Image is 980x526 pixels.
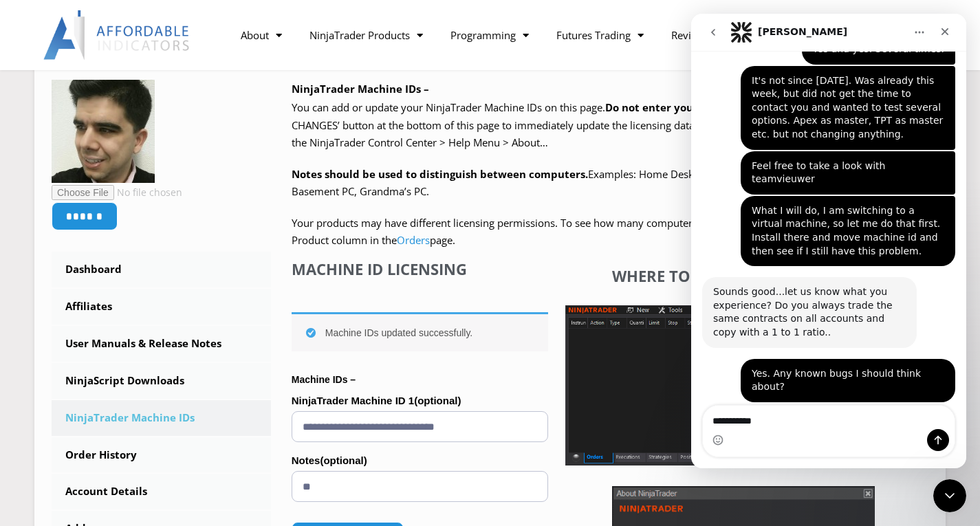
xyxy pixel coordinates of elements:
h4: Where to find your Machine ID [565,267,921,285]
label: Notes [292,450,549,471]
img: 46fc45d2e471f03f4fad7dca21fe07dcea38f3e0156fe94c211de8894aadebe0 [52,80,155,183]
span: (optional) [414,395,461,406]
b: NinjaTrader Machine IDs – [292,82,429,96]
strong: Notes should be used to distinguish between computers. [292,167,588,181]
a: About [227,19,296,51]
a: User Manuals & Release Notes [52,326,271,362]
label: NinjaTrader Machine ID 1 [292,391,549,411]
img: Screenshot 2025-01-17 1155544 | Affordable Indicators – NinjaTrader [565,305,921,465]
iframe: Intercom live chat [933,479,966,512]
a: Order History [52,437,271,473]
strong: Machine IDs – [292,374,356,385]
a: Programming [437,19,543,51]
b: Do not enter your NinjaTrader License ID. [605,100,822,114]
a: Reviews [657,19,723,51]
iframe: Intercom live chat [691,14,966,468]
span: Your products may have different licensing permissions. To see how many computers are licensed fo... [292,216,910,248]
span: Click the ‘SAVE CHANGES’ button at the bottom of this page to immediately update the licensing da... [292,100,924,149]
a: NinjaScript Downloads [52,363,271,399]
a: Account Details [52,474,271,509]
a: Dashboard [52,252,271,287]
nav: Menu [227,19,760,51]
h4: Machine ID Licensing [292,260,549,278]
span: You can add or update your NinjaTrader Machine IDs on this page. [292,100,605,114]
span: (optional) [320,454,367,466]
div: Machine IDs updated successfully. [292,312,549,351]
a: NinjaTrader Machine IDs [52,400,271,436]
a: NinjaTrader Products [296,19,437,51]
img: LogoAI | Affordable Indicators – NinjaTrader [43,10,191,60]
a: Orders [397,233,430,247]
a: Futures Trading [543,19,657,51]
a: Affiliates [52,289,271,325]
span: Examples: Home Desktop, Laptop, Office In [GEOGRAPHIC_DATA], Basement PC, Grandma’s PC. [292,167,900,199]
